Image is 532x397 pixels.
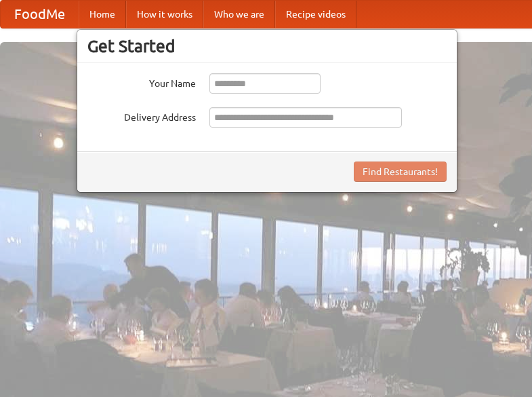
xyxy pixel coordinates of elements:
[203,1,275,28] a: Who we are
[1,1,79,28] a: FoodMe
[87,107,196,124] label: Delivery Address
[126,1,203,28] a: How it works
[87,36,447,56] h3: Get Started
[354,162,447,182] button: Find Restaurants!
[79,1,126,28] a: Home
[87,73,196,90] label: Your Name
[275,1,356,28] a: Recipe videos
